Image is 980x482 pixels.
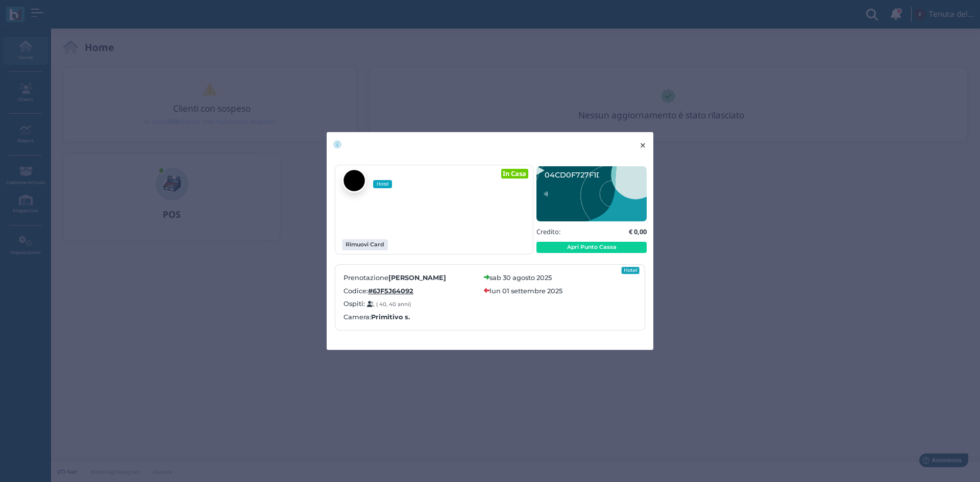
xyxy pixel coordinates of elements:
[503,169,526,178] b: In Casa
[639,139,647,152] span: ×
[30,8,67,16] span: Assistenza
[536,242,647,253] button: Apri Punto Cassa
[373,180,393,188] span: Hotel
[545,170,612,180] text: 04CD0F727F1D90
[536,228,560,235] h5: Credito:
[489,273,552,283] label: sab 30 agosto 2025
[388,274,446,282] b: [PERSON_NAME]
[342,168,399,193] a: Hotel
[344,273,478,283] label: Prenotazione
[342,239,388,250] button: Rimuovi Card
[622,267,640,274] div: Hotel
[629,227,647,236] b: € 0,00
